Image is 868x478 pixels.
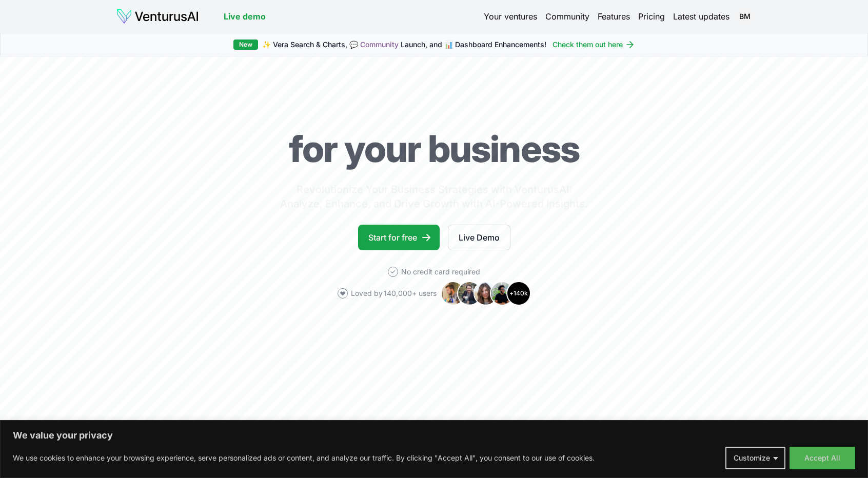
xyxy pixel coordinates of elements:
a: Pricing [638,10,665,23]
a: Community [360,40,399,49]
img: logo [116,8,199,25]
a: Features [598,10,630,23]
span: ✨ Vera Search & Charts, 💬 Launch, and 📊 Dashboard Enhancements! [262,39,546,50]
button: Customize [725,447,785,469]
a: Community [545,10,589,23]
p: We use cookies to enhance your browsing experience, serve personalized ads or content, and analyz... [13,452,595,464]
a: Latest updates [673,10,729,23]
a: Start for free [358,225,440,250]
a: Your ventures [484,10,537,23]
span: BM [737,8,753,25]
div: New [233,39,258,50]
a: Live demo [224,10,266,23]
img: Avatar 2 [457,281,482,306]
button: BM [738,9,752,24]
a: Check them out here [553,39,635,50]
img: Avatar 3 [474,281,498,306]
button: Accept All [790,447,855,469]
img: Avatar 4 [490,281,515,306]
img: Avatar 1 [441,281,465,306]
p: We value your privacy [13,429,855,442]
a: Live Demo [448,225,510,250]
